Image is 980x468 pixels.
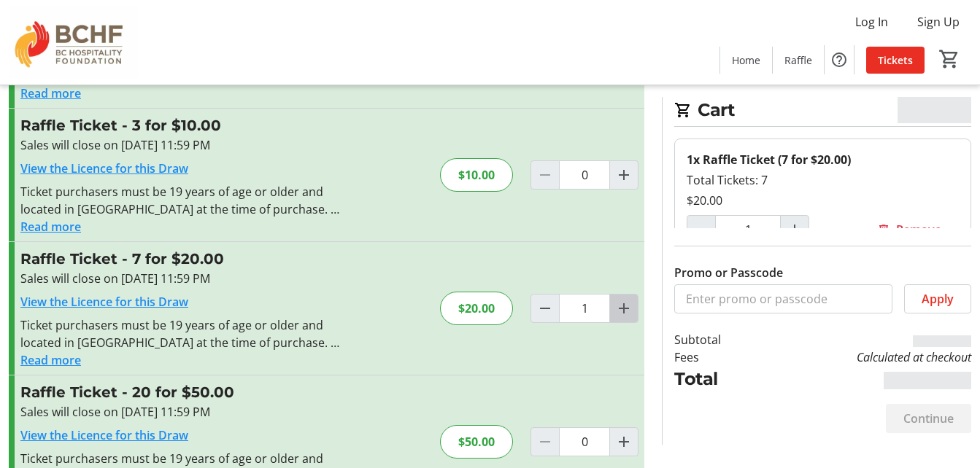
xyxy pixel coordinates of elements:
[844,10,900,34] button: Log In
[9,6,139,79] img: BC Hospitality Foundation's Logo
[20,270,339,287] div: Sales will close on [DATE] 11:59 PM
[720,47,772,74] a: Home
[715,215,781,244] input: Raffle Ticket (7 for $20.00) Quantity
[440,425,513,459] div: $50.00
[20,218,81,235] button: Read more
[440,292,513,325] div: $20.00
[866,47,925,74] a: Tickets
[20,114,339,136] h3: Raffle Ticket - 3 for $10.00
[687,216,715,243] button: Decrement by one
[922,290,954,308] span: Apply
[674,264,783,281] label: Promo or Passcode
[687,171,959,189] div: Total Tickets: 7
[878,52,913,68] span: Tickets
[674,348,760,366] td: Fees
[20,294,188,310] a: View the Licence for this Draw
[936,46,962,72] button: Cart
[825,45,854,74] button: Help
[20,351,81,369] button: Read more
[20,381,339,403] h3: Raffle Ticket - 20 for $50.00
[20,183,339,218] div: Ticket purchasers must be 19 years of age or older and located in [GEOGRAPHIC_DATA] at the time o...
[674,331,760,348] td: Subtotal
[20,427,188,443] a: View the Licence for this Draw
[559,294,610,323] input: Raffle Ticket Quantity
[896,221,941,238] span: Remove
[610,295,638,322] button: Increment by one
[781,216,809,243] button: Increment by one
[687,151,959,168] div: 1x Raffle Ticket (7 for $20.00)
[687,192,959,209] div: $20.00
[20,160,188,176] a: View the Licence for this Draw
[559,160,610,190] input: Raffle Ticket Quantity
[20,136,339,154] div: Sales will close on [DATE] 11:59 PM
[440,158,513,192] div: $10.00
[610,161,638,189] button: Increment by one
[773,47,824,74] a: Raffle
[860,215,959,244] button: Remove
[20,316,339,351] div: Ticket purchasers must be 19 years of age or older and located in [GEOGRAPHIC_DATA] at the time o...
[674,366,760,392] td: Total
[760,348,971,366] td: Calculated at checkout
[898,97,971,123] span: CA$0.00
[784,52,812,68] span: Raffle
[732,52,760,68] span: Home
[906,10,971,34] button: Sign Up
[559,427,610,456] input: Raffle Ticket Quantity
[904,284,971,313] button: Apply
[610,428,638,456] button: Increment by one
[20,403,339,421] div: Sales will close on [DATE] 11:59 PM
[855,13,888,31] span: Log In
[20,248,339,270] h3: Raffle Ticket - 7 for $20.00
[674,97,971,127] h2: Cart
[917,13,960,31] span: Sign Up
[20,85,81,102] button: Read more
[674,284,892,313] input: Enter promo or passcode
[531,295,559,322] button: Decrement by one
